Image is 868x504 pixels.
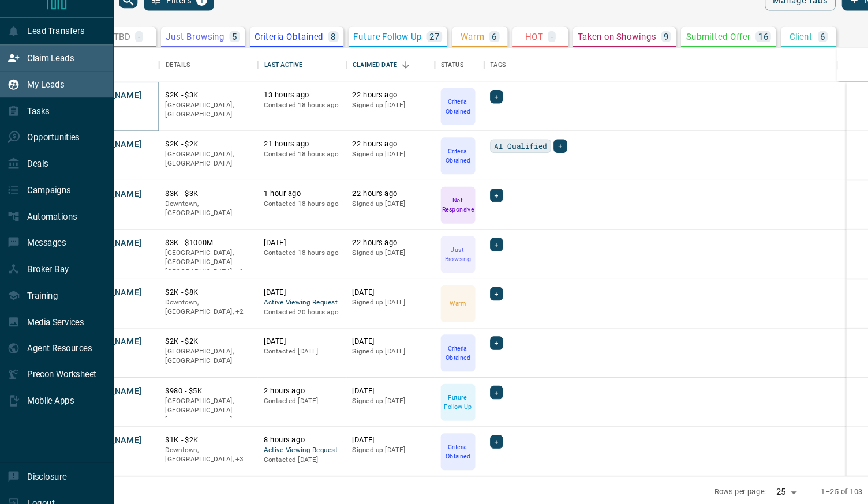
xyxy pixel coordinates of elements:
[155,51,210,59] p: Just Browsing
[330,115,401,125] p: Signed up [DATE]
[155,290,235,300] p: $2K - $8K
[459,106,471,118] div: +
[459,198,471,210] div: +
[788,12,854,31] button: New Lead
[459,382,471,395] div: +
[330,254,401,263] p: Signed up [DATE]
[821,297,839,314] button: more
[463,383,467,394] span: +
[247,392,318,401] p: Contacted [DATE]
[739,51,760,59] p: Client
[330,346,401,355] p: Signed up [DATE]
[247,438,318,448] span: Active Viewing Request
[330,66,372,98] div: Claimed Date
[155,382,235,392] p: $980 - $5K
[155,161,235,179] p: [GEOGRAPHIC_DATA], [GEOGRAPHIC_DATA]
[331,51,395,59] p: Future Follow Up
[330,290,401,300] p: [DATE]
[106,51,122,59] p: TBD
[621,51,626,59] p: 9
[247,161,318,171] p: Contacted 18 hours ago
[247,346,318,355] p: Contacted [DATE]
[247,290,318,300] p: [DATE]
[414,435,444,453] p: Criteria Obtained
[309,51,314,59] p: 8
[414,389,444,407] p: Future Follow Up
[247,382,318,392] p: 2 hours ago
[330,392,401,401] p: Signed up [DATE]
[491,51,508,59] p: HOT
[463,245,467,256] span: +
[238,51,303,59] p: Criteria Obtained
[247,152,318,161] p: 21 hours ago
[515,51,517,59] p: -
[721,473,749,490] div: 25
[155,106,235,115] p: $2K - $3K
[821,389,839,407] button: more
[821,251,839,268] button: more
[463,291,467,302] span: +
[768,477,807,487] p: 1–25 of 103
[463,337,467,348] span: +
[155,198,235,208] p: $3K - $3K
[459,244,471,257] div: +
[459,428,471,441] div: +
[330,161,401,171] p: Signed up [DATE]
[155,66,178,98] div: Details
[155,300,235,318] p: North York, Toronto
[518,152,530,164] div: +
[247,106,318,115] p: 13 hours ago
[247,198,318,208] p: 1 hour ago
[453,66,784,98] div: Tags
[155,438,235,456] p: West End, Midtown | Central, Toronto
[407,66,453,98] div: Status
[463,429,467,441] span: +
[330,208,401,217] p: Signed up [DATE]
[330,336,401,346] p: [DATE]
[247,208,318,217] p: Contacted 18 hours ago
[459,66,474,98] div: Tags
[842,471,865,494] button: Go to next page
[155,208,235,225] p: Downtown, [GEOGRAPHIC_DATA]
[134,12,201,31] button: Filters1
[541,51,614,59] p: Taken on Showings
[247,336,318,346] p: [DATE]
[642,51,702,59] p: Submitted Offer
[129,51,131,59] p: -
[463,106,467,118] span: +
[716,12,781,31] button: Manage Tabs
[460,51,465,59] p: 6
[155,254,235,281] p: Toronto
[414,112,444,130] p: Criteria Obtained
[66,66,149,98] div: Name
[463,198,467,210] span: +
[155,115,235,133] p: [GEOGRAPHIC_DATA], [GEOGRAPHIC_DATA]
[330,300,401,309] p: Signed up [DATE]
[330,198,401,208] p: 22 hours ago
[247,309,318,318] p: Contacted 20 hours ago
[522,152,526,164] span: +
[241,66,324,98] div: Last Active
[821,112,839,130] button: more
[330,152,401,161] p: 22 hours ago
[330,382,401,392] p: [DATE]
[463,152,512,164] span: AI Qualified
[709,51,719,59] p: 16
[459,336,471,349] div: +
[149,66,241,98] div: Details
[217,51,222,59] p: 5
[324,66,407,98] div: Claimed Date
[111,14,129,29] button: search button
[821,205,839,222] button: more
[459,290,471,303] div: +
[247,244,318,254] p: [DATE]
[372,74,388,90] button: Sort
[247,254,318,263] p: Contacted 18 hours ago
[330,106,401,115] p: 22 hours ago
[155,336,235,346] p: $2K - $2K
[414,343,444,360] p: Criteria Obtained
[821,159,839,176] button: more
[155,244,235,254] p: $3K - $1000M
[414,205,444,222] p: Not Responsive
[330,244,401,254] p: 22 hours ago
